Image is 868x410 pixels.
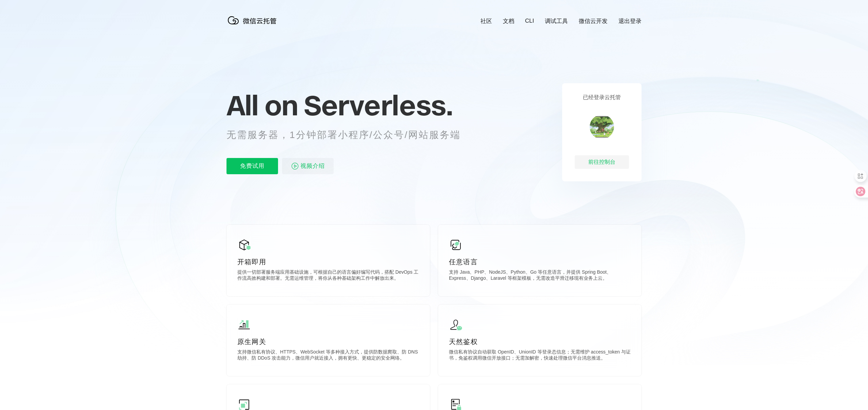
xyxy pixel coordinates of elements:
img: 微信云托管 [226,14,281,27]
span: Serverless. [304,88,453,122]
a: 社区 [480,17,492,25]
p: 任意语言 [449,257,631,267]
span: All on [226,88,297,122]
div: 前往控制台 [575,155,629,169]
a: 调试工具 [545,17,568,25]
p: 提供一切部署服务端应用基础设施，可根据自己的语言偏好编写代码，搭配 DevOps 工作流高效构建和部署。无需运维管理，将你从各种基础架构工作中解放出来。 [237,269,419,283]
p: 支持微信私有协议、HTTPS、WebSocket 等多种接入方式，提供防数据爬取、防 DNS 劫持、防 DDoS 攻击能力，微信用户就近接入，拥有更快、更稳定的安全网络。 [237,349,419,363]
p: 天然鉴权 [449,337,631,346]
a: 文档 [503,17,514,25]
p: 原生网关 [237,337,419,346]
p: 无需服务器，1分钟部署小程序/公众号/网站服务端 [226,128,473,142]
a: 微信云开发 [579,17,608,25]
p: 免费试用 [226,158,278,174]
a: 微信云托管 [226,22,281,28]
img: video_play.svg [291,162,299,170]
p: 已经登录云托管 [583,94,621,101]
p: 支持 Java、PHP、NodeJS、Python、Go 等任意语言，并提供 Spring Boot、Express、Django、Laravel 等框架模板，无需改造平滑迁移现有业务上云。 [449,269,631,283]
p: 微信私有协议自动获取 OpenID、UnionID 等登录态信息；无需维护 access_token 与证书，免鉴权调用微信开放接口；无需加解密，快速处理微信平台消息推送。 [449,349,631,363]
span: 视频介绍 [300,158,325,174]
p: 开箱即用 [237,257,419,267]
a: CLI [525,18,534,24]
a: 退出登录 [618,17,642,25]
